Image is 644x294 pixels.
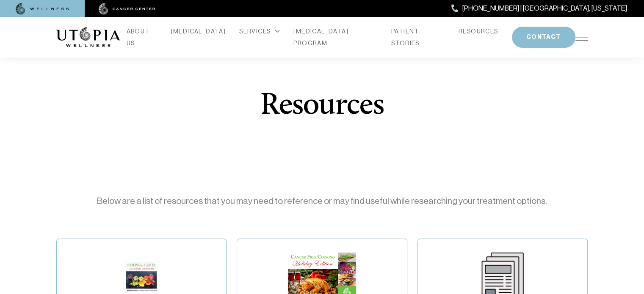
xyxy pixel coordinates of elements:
[459,25,498,37] a: RESOURCES
[127,25,158,49] a: ABOUT US
[99,3,155,15] img: cancer center
[260,91,384,121] h1: Resources
[462,3,627,14] span: [PHONE_NUMBER] | [GEOGRAPHIC_DATA], [US_STATE]
[293,25,378,49] a: [MEDICAL_DATA] PROGRAM
[239,25,280,37] div: SERVICES
[16,3,69,15] img: wellness
[56,27,120,47] img: logo
[451,3,627,14] a: [PHONE_NUMBER] | [GEOGRAPHIC_DATA], [US_STATE]
[575,34,588,41] img: icon-hamburger
[512,27,575,48] button: CONTACT
[171,25,226,37] a: [MEDICAL_DATA]
[79,195,565,208] p: Below are a list of resources that you may need to reference or may find useful while researching...
[391,25,445,49] a: PATIENT STORIES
